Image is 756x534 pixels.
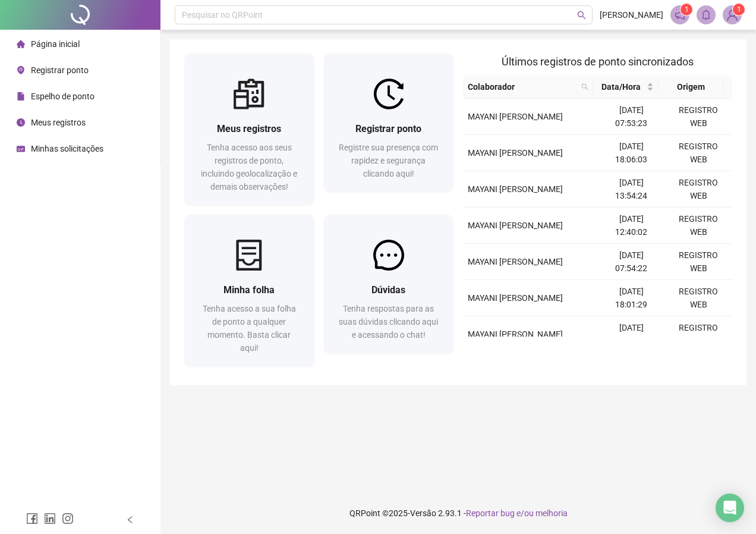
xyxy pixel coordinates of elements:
[716,494,744,522] div: Open Intercom Messenger
[201,143,297,191] span: Tenha acesso aos seus registros de ponto, incluindo geolocalização e demais observações!
[665,280,732,316] td: REGISTRO WEB
[468,329,563,339] span: MAYANI [PERSON_NAME]
[659,76,724,99] th: Origem
[31,118,86,127] span: Meus registros
[665,208,732,244] td: REGISTRO WEB
[665,99,732,135] td: REGISTRO WEB
[675,10,685,20] span: notification
[466,508,568,518] span: Reportar bug e/ou melhoria
[723,6,741,24] img: 92120
[598,208,665,244] td: [DATE] 12:40:02
[681,4,692,15] sup: 1
[665,171,732,208] td: REGISTRO WEB
[577,11,586,20] span: search
[339,143,438,178] span: Registre sua presença com rapidez e segurança clicando aqui!
[17,92,25,100] span: file
[26,513,38,524] span: facebook
[62,513,74,524] span: instagram
[598,316,665,353] td: [DATE] 13:55:15
[31,92,94,101] span: Espelho de ponto
[665,135,732,171] td: REGISTRO WEB
[160,492,756,534] footer: QRPoint © 2025 - 2.93.1 -
[324,54,454,192] a: Registrar pontoRegistre sua presença com rapidez e segurança clicando aqui!
[184,215,314,366] a: Minha folhaTenha acesso a sua folha de ponto a qualquer momento. Basta clicar aqui!
[701,10,711,20] span: bell
[600,8,663,21] span: [PERSON_NAME]
[31,65,89,75] span: Registrar ponto
[17,145,25,153] span: schedule
[468,293,563,303] span: MAYANI [PERSON_NAME]
[598,244,665,280] td: [DATE] 07:54:22
[339,304,438,340] span: Tenha respostas para as suas dúvidas clicando aqui e acessando o chat!
[598,171,665,208] td: [DATE] 13:54:24
[184,54,314,205] a: Meus registrosTenha acesso aos seus registros de ponto, incluindo geolocalização e demais observa...
[598,99,665,135] td: [DATE] 07:53:23
[17,40,25,48] span: home
[685,5,689,14] span: 1
[223,284,275,296] span: Minha folha
[126,516,134,524] span: left
[598,280,665,316] td: [DATE] 18:01:29
[468,257,563,266] span: MAYANI [PERSON_NAME]
[44,513,56,524] span: linkedin
[468,148,563,158] span: MAYANI [PERSON_NAME]
[598,80,644,93] span: Data/Hora
[665,244,732,280] td: REGISTRO WEB
[468,80,577,93] span: Colaborador
[733,4,745,15] sup: Atualize o seu contato no menu Meus Dados
[17,66,25,74] span: environment
[31,39,80,49] span: Página inicial
[324,215,454,353] a: DúvidasTenha respostas para as suas dúvidas clicando aqui e acessando o chat!
[468,221,563,230] span: MAYANI [PERSON_NAME]
[468,184,563,194] span: MAYANI [PERSON_NAME]
[410,508,436,518] span: Versão
[581,83,588,90] span: search
[371,284,405,296] span: Dúvidas
[665,316,732,353] td: REGISTRO WEB
[203,304,296,353] span: Tenha acesso a sua folha de ponto a qualquer momento. Basta clicar aqui!
[502,55,694,68] span: Últimos registros de ponto sincronizados
[217,123,281,134] span: Meus registros
[468,112,563,121] span: MAYANI [PERSON_NAME]
[598,135,665,171] td: [DATE] 18:06:03
[355,123,421,134] span: Registrar ponto
[17,118,25,127] span: clock-circle
[579,78,591,96] span: search
[737,5,741,14] span: 1
[593,76,659,99] th: Data/Hora
[31,144,103,153] span: Minhas solicitações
